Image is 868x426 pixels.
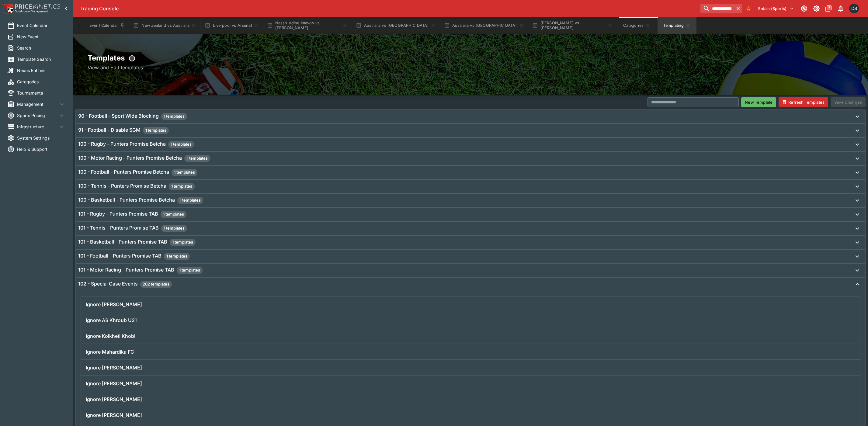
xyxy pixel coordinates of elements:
[17,90,65,96] span: Tournaments
[823,3,834,14] button: Documentation
[86,349,134,355] h6: Ignore Mahardika FC
[78,155,210,162] h6: 100 - Motor Racing - Punters Promise Betcha
[847,2,861,15] button: Daniel Beswick
[86,301,142,308] h6: Ignore [PERSON_NAME]
[17,45,65,51] span: Search
[15,4,60,9] img: PriceKinetics
[86,380,142,387] h6: Ignore [PERSON_NAME]
[263,17,351,34] button: Nassourdine Imavov vs [PERSON_NAME]
[78,141,194,148] h6: 100 - Rugby - Punters Promise Betcha
[177,197,203,203] span: 1 templates
[755,4,797,13] button: Select Tenant
[86,412,142,418] h6: Ignore [PERSON_NAME]
[779,97,828,107] button: Refresh Templates
[86,17,128,34] button: Event Calendar
[17,78,65,85] span: Categories
[78,253,190,260] h6: 101 - Football - Punters Promise TAB
[78,225,187,232] h6: 101 - Tennis - Punters Promise TAB
[169,183,195,189] span: 1 templates
[835,3,846,14] button: Notifications
[201,17,262,34] button: Liverpool vs Arsenal
[440,17,527,34] button: Australia vs [GEOGRAPHIC_DATA]
[80,5,698,12] div: Trading Console
[177,267,203,273] span: 1 templates
[17,56,65,62] span: Template Search
[78,267,203,274] h6: 101 - Motor Racing - Punters Promise TAB
[78,281,172,288] h6: 102 - Special Case Events
[170,239,196,245] span: 1 templates
[17,101,58,107] span: Management
[86,396,142,403] h6: Ignore [PERSON_NAME]
[617,17,656,34] button: Categories
[78,239,196,246] h6: 101 - Basketball - Punters Promise TAB
[168,141,194,147] span: 1 templates
[78,183,195,190] h6: 100 - Tennis - Punters Promise Betcha
[17,33,65,40] span: New Event
[78,211,186,218] h6: 101 - Rugby - Punters Promise TAB
[78,197,203,204] h6: 100 - Basketball - Punters Promise Betcha
[184,155,210,161] span: 1 templates
[17,146,65,152] span: Help & Support
[88,64,853,71] p: View and Edit templates
[2,2,14,15] img: PriceKinetics Logo
[529,17,616,34] button: [PERSON_NAME] vs [PERSON_NAME]
[143,127,169,133] span: 1 templates
[88,53,853,64] h2: Templates
[658,17,696,34] button: Templating
[17,123,58,130] span: Infrastructure
[78,169,197,176] h6: 100 - Football - Punters Promise Betcha
[17,22,65,29] span: Event Calendar
[741,97,776,107] button: New Template
[140,281,172,287] span: 202 templates
[352,17,439,34] button: Australia vs [GEOGRAPHIC_DATA]
[78,113,187,120] h6: 90 - Football - Sport Wide Blocking
[130,17,200,34] button: New Zealand vs Australia
[172,169,197,175] span: 1 templates
[161,225,187,231] span: 1 templates
[17,112,58,119] span: Sports Pricing
[811,3,822,14] button: Toggle light/dark mode
[86,365,142,371] h6: Ignore [PERSON_NAME]
[15,10,48,13] img: Sportsbook Management
[86,333,135,339] h6: Ignore Kolkheti Khobi
[164,253,190,259] span: 1 templates
[700,4,734,13] input: search
[86,317,137,324] h6: Ignore AS Khroub U21
[17,135,65,141] span: System Settings
[161,211,186,217] span: 1 templates
[17,67,65,74] span: Nexus Entities
[744,4,753,13] button: No Bookmarks
[849,4,859,13] div: Daniel Beswick
[161,113,187,119] span: 1 templates
[799,3,810,14] button: Connected to PK
[78,127,169,134] h6: 91 - Football - Disable SGM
